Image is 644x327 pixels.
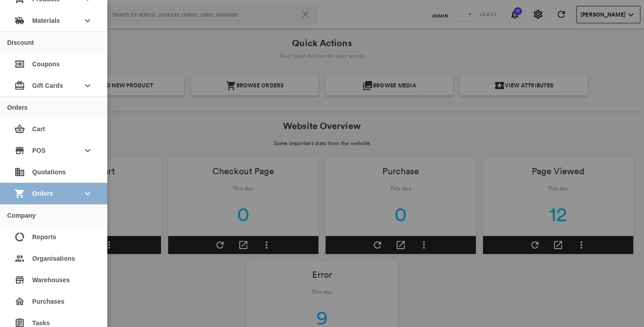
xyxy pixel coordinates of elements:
div: Cart [7,118,100,140]
md-icon: {{ $mdSidemenuContent.icon }} [14,15,25,26]
md-icon: {{childMenu.icon}} [14,275,25,285]
div: Quotations [7,161,100,183]
md-icon: {{ $mdSidemenuContent.icon }} [14,80,25,91]
md-icon: {{ $mdSidemenuContent.icon }} [14,145,25,156]
md-icon: keyboard_arrow_down [82,145,93,156]
div: Discount [7,39,34,46]
md-icon: {{childMenu.icon}} [14,232,25,242]
span: Gift Cards [32,77,75,94]
div: Organisations [7,248,100,269]
md-icon: {{childMenu.icon}} [14,296,25,307]
div: Orders [7,104,28,111]
md-icon: {{childMenu.icon}} [14,124,25,134]
md-icon: keyboard_arrow_down [82,15,93,26]
div: Company [7,212,36,219]
md-icon: {{childMenu.icon}} [14,59,25,69]
md-icon: {{childMenu.icon}} [14,253,25,264]
div: Purchases [7,291,100,312]
div: Coupons [7,53,100,75]
md-icon: keyboard_arrow_down [82,188,93,199]
span: Orders [32,185,75,202]
md-icon: {{childMenu.icon}} [14,167,25,177]
div: Reports [7,226,100,248]
md-icon: {{ $mdSidemenuContent.icon }} [14,188,25,199]
span: POS [32,142,75,159]
md-icon: keyboard_arrow_down [82,80,93,91]
span: Materials [32,13,75,29]
div: Warehouses [7,269,100,291]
